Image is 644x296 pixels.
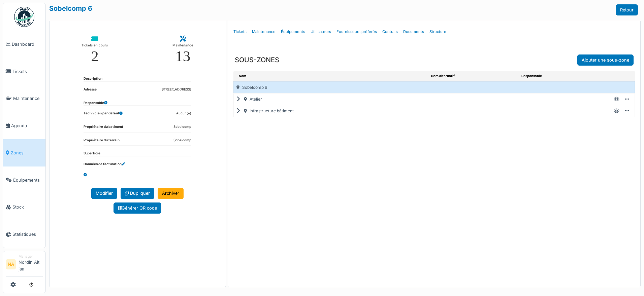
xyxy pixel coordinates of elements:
[6,259,16,269] li: NA
[235,56,279,64] h3: SOUS-ZONES
[91,188,117,199] a: Modifier
[84,111,123,119] dt: Technicien par défaut
[12,231,43,237] span: Statistiques
[577,54,634,66] a: Ajouter une sous-zone
[13,177,43,183] span: Équipements
[173,124,191,129] dd: Sobelcomp
[12,68,43,75] span: Tickets
[3,221,45,248] a: Statistiques
[427,24,449,40] a: Structure
[11,122,43,129] span: Agenda
[519,71,607,81] th: Responsable
[14,7,34,27] img: Badge_color-CXgf-gQk.svg
[616,4,638,15] a: Retour
[160,87,191,92] dd: [STREET_ADDRESS]
[82,42,108,49] div: Tickets en cours
[19,254,43,275] li: Nordin Ait jaa
[614,96,619,102] div: Voir
[84,76,102,81] dt: Description
[3,166,45,194] a: Équipements
[49,4,92,12] a: Sobelcomp 6
[172,42,193,49] div: Maintenance
[91,49,99,64] div: 2
[76,31,113,69] a: Tickets en cours 2
[114,202,161,214] a: Générer QR code
[19,254,43,259] div: Manager
[380,24,400,40] a: Contrats
[176,111,191,116] dd: Aucun(e)
[3,58,45,85] a: Tickets
[158,188,184,199] a: Archiver
[12,204,43,210] span: Stock
[3,31,45,58] a: Dashboard
[175,49,190,64] div: 13
[233,71,428,81] th: Nom
[3,139,45,166] a: Zones
[234,105,429,117] div: Infrastructure bâtiment
[121,188,154,199] a: Dupliquer
[3,85,45,112] a: Maintenance
[84,138,120,146] dt: Propriétaire du terrain
[84,87,97,95] dt: Adresse
[308,24,334,40] a: Utilisateurs
[84,124,123,132] dt: Propriétaire du batiment
[167,31,199,69] a: Maintenance 13
[400,24,427,40] a: Documents
[11,150,43,156] span: Zones
[428,71,518,81] th: Nom alternatif
[84,151,100,156] dt: Superficie
[249,24,278,40] a: Maintenance
[278,24,308,40] a: Équipements
[3,112,45,139] a: Agenda
[231,24,249,40] a: Tickets
[173,138,191,143] dd: Sobelcomp
[234,94,429,105] div: Atelier
[6,254,43,276] a: NA ManagerNordin Ait jaa
[334,24,380,40] a: Fournisseurs préférés
[3,194,45,221] a: Stock
[13,95,43,102] span: Maintenance
[12,41,43,47] span: Dashboard
[614,108,619,114] div: Voir
[84,101,107,106] dt: Responsable
[234,82,429,93] div: Sobelcomp 6
[84,162,125,167] dt: Données de facturation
